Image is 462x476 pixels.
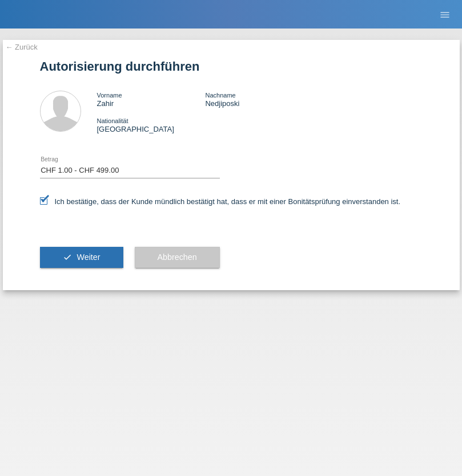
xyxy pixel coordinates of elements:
[77,253,100,262] span: Weiter
[63,253,72,262] i: check
[433,11,456,18] a: menu
[97,116,206,133] div: [GEOGRAPHIC_DATA]
[40,59,423,74] h1: Autorisierung durchführen
[40,247,123,268] button: check Weiter
[205,91,314,108] div: Nedjiposki
[135,247,220,268] button: Abbrechen
[97,117,128,124] span: Nationalität
[40,197,401,206] label: Ich bestätige, dass der Kunde mündlich bestätigt hat, dass er mit einer Bonitätsprüfung einversta...
[6,43,38,51] a: ← Zurück
[158,253,197,262] span: Abbrechen
[205,92,235,99] span: Nachname
[439,9,451,21] i: menu
[97,91,206,108] div: Zahir
[97,92,122,99] span: Vorname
